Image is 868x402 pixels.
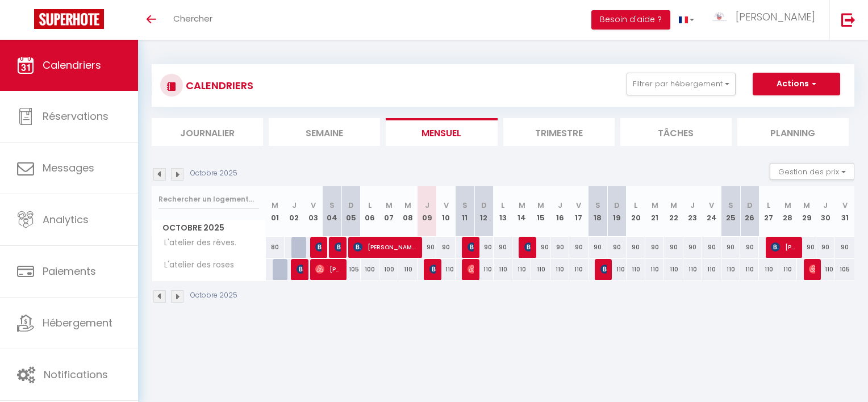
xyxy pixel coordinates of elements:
div: 110 [664,259,683,280]
button: Filtrer par hébergement [627,73,736,95]
abbr: M [519,200,525,211]
div: 110 [816,259,835,280]
li: Trimestre [503,118,615,146]
abbr: J [690,200,695,211]
h3: CALENDRIERS [183,73,253,98]
abbr: J [425,200,429,211]
th: 30 [816,186,835,237]
abbr: D [348,200,354,211]
abbr: S [595,200,600,211]
span: L'atelier des roses [154,259,237,271]
div: 90 [797,237,816,258]
div: 110 [569,259,588,280]
span: L'atelier des rêves. [154,237,239,249]
abbr: S [329,200,335,211]
button: Gestion des prix [770,163,854,180]
div: 105 [341,259,360,280]
th: 10 [436,186,455,237]
span: Messages [43,161,94,175]
th: 21 [645,186,664,237]
div: 110 [778,259,797,280]
th: 09 [418,186,436,237]
div: 110 [627,259,645,280]
div: 90 [474,237,493,258]
abbr: M [784,200,791,211]
p: Octobre 2025 [190,290,237,301]
th: 16 [550,186,569,237]
abbr: J [558,200,562,211]
th: 07 [379,186,398,237]
li: Journalier [152,118,263,146]
abbr: V [444,200,449,211]
th: 12 [474,186,493,237]
span: Chercher [173,12,212,24]
div: 90 [740,237,759,258]
div: 90 [702,237,721,258]
span: Réservations [43,109,108,123]
span: [PERSON_NAME] [736,10,815,24]
abbr: J [823,200,828,211]
abbr: V [576,200,581,211]
abbr: V [842,200,848,211]
th: 02 [285,186,303,237]
th: 04 [323,186,341,237]
span: Véraine [PERSON_NAME] [600,258,607,280]
th: 20 [627,186,645,237]
abbr: D [747,200,753,211]
div: 110 [512,259,531,280]
div: 110 [494,259,512,280]
div: 110 [645,259,664,280]
abbr: L [634,200,637,211]
span: [PERSON_NAME] [297,258,303,280]
span: Notifications [44,367,108,382]
abbr: M [652,200,658,211]
abbr: M [803,200,810,211]
th: 28 [778,186,797,237]
span: [PERSON_NAME] [315,258,340,280]
th: 01 [266,186,285,237]
th: 25 [721,186,740,237]
div: 110 [531,259,550,280]
div: 90 [436,237,455,258]
input: Rechercher un logement... [158,189,259,210]
div: 110 [474,259,493,280]
th: 11 [456,186,474,237]
th: 27 [759,186,778,237]
abbr: D [481,200,487,211]
button: Besoin d'aide ? [591,10,670,30]
th: 26 [740,186,759,237]
th: 24 [702,186,721,237]
div: 90 [627,237,645,258]
li: Tâches [620,118,732,146]
abbr: L [368,200,372,211]
span: [PERSON_NAME] [809,258,815,280]
div: 100 [379,259,398,280]
div: 90 [607,237,626,258]
abbr: M [537,200,544,211]
th: 19 [607,186,626,237]
div: 90 [550,237,569,258]
abbr: S [728,200,733,211]
th: 22 [664,186,683,237]
span: [PERSON_NAME] [468,258,474,280]
abbr: J [292,200,297,211]
abbr: M [386,200,393,211]
th: 03 [303,186,322,237]
img: Super Booking [34,9,104,29]
div: 110 [398,259,417,280]
div: 100 [361,259,379,280]
div: 80 [266,237,285,258]
abbr: V [311,200,316,211]
div: 90 [494,237,512,258]
div: 110 [721,259,740,280]
span: Calendriers [43,58,101,72]
div: 90 [569,237,588,258]
div: 110 [607,259,626,280]
div: 110 [702,259,721,280]
th: 31 [835,186,854,237]
li: Mensuel [386,118,497,146]
p: Octobre 2025 [190,168,237,179]
abbr: S [462,200,468,211]
abbr: V [709,200,714,211]
div: 90 [816,237,835,258]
